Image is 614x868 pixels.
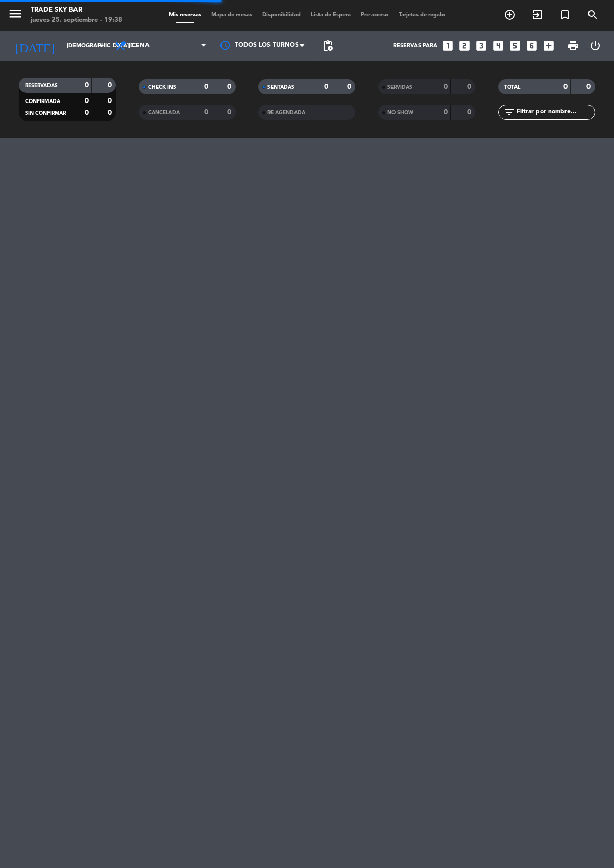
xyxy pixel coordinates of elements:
i: arrow_drop_down [95,40,107,52]
i: looks_two [458,39,471,53]
span: Cena [132,42,150,49]
div: LOG OUT [584,31,606,61]
strong: 0 [444,83,448,90]
span: Tarjetas de regalo [394,12,450,18]
span: SIN CONFIRMAR [25,111,66,116]
span: CANCELADA [148,110,180,115]
button: menu [8,6,23,25]
strong: 0 [324,83,328,90]
i: looks_one [441,39,454,53]
strong: 0 [467,83,473,90]
span: TOTAL [504,85,520,90]
div: Trade Sky Bar [31,5,122,15]
strong: 0 [85,97,89,105]
span: print [567,40,579,52]
span: CHECK INS [148,85,176,90]
span: RE AGENDADA [267,110,305,115]
span: NO SHOW [387,110,413,115]
strong: 0 [563,83,568,90]
strong: 0 [108,109,114,116]
i: add_box [542,39,555,53]
span: pending_actions [322,40,334,52]
i: [DATE] [8,35,62,57]
span: RESERVADAS [25,83,58,88]
strong: 0 [108,97,114,105]
strong: 0 [227,109,233,116]
i: looks_5 [508,39,522,53]
i: exit_to_app [531,9,544,21]
strong: 0 [586,83,593,90]
div: jueves 25. septiembre - 19:38 [31,15,122,25]
span: Reservas para [393,43,437,49]
span: Disponibilidad [257,12,306,18]
i: turned_in_not [559,9,571,21]
i: looks_3 [475,39,488,53]
strong: 0 [108,82,114,89]
strong: 0 [444,109,448,116]
i: power_settings_new [589,40,601,52]
span: CONFIRMADA [25,99,60,104]
input: Filtrar por nombre... [515,107,595,118]
i: add_circle_outline [504,9,516,21]
span: Mapa de mesas [206,12,257,18]
span: Mis reservas [164,12,206,18]
i: looks_4 [492,39,505,53]
i: search [586,9,599,21]
span: SENTADAS [267,85,294,90]
strong: 0 [227,83,233,90]
strong: 0 [467,109,473,116]
span: Lista de Espera [306,12,356,18]
strong: 0 [204,83,208,90]
strong: 0 [85,109,89,116]
strong: 0 [85,82,89,89]
i: filter_list [503,106,515,118]
i: looks_6 [525,39,538,53]
span: SERVIDAS [387,85,412,90]
i: menu [8,6,23,21]
strong: 0 [347,83,353,90]
strong: 0 [204,109,208,116]
span: Pre-acceso [356,12,394,18]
